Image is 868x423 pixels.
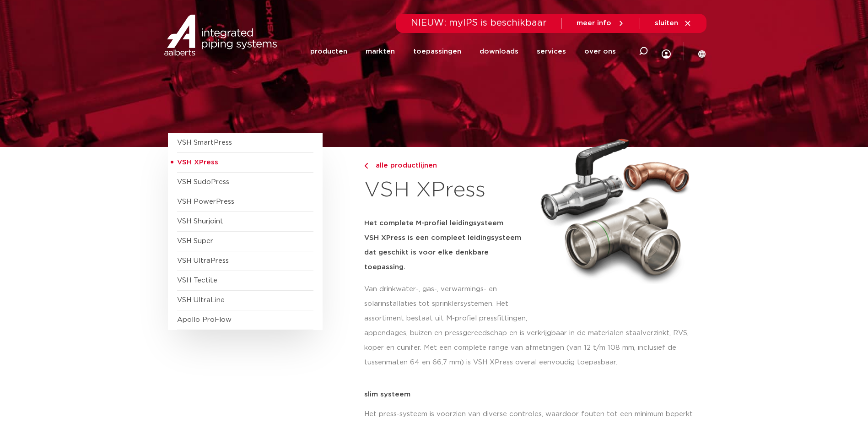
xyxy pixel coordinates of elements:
a: sluiten [655,19,692,27]
div: my IPS [662,30,671,73]
a: VSH SmartPress [177,139,232,146]
span: sluiten [655,20,678,27]
span: NIEUW: myIPS is beschikbaar [411,18,547,27]
a: meer info [577,19,625,27]
a: VSH SudoPress [177,179,229,185]
a: producten [310,33,347,70]
a: services [537,33,566,70]
img: chevron-right.svg [364,163,368,169]
p: slim systeem [364,391,701,398]
a: over ons [584,33,616,70]
span: alle productlijnen [370,162,437,169]
a: VSH Tectite [177,277,217,284]
a: VSH UltraLine [177,297,225,304]
a: alle productlijnen [364,160,530,171]
h1: VSH XPress [364,176,530,205]
a: VSH Shurjoint [177,218,223,225]
span: VSH XPress [177,159,218,166]
span: meer info [577,20,611,27]
a: markten [366,33,395,70]
a: VSH Super [177,238,213,244]
nav: Menu [310,33,616,70]
h5: Het complete M-profiel leidingsysteem VSH XPress is een compleet leidingsysteem dat geschikt is v... [364,216,530,275]
p: appendages, buizen en pressgereedschap en is verkrijgbaar in de materialen staalverzinkt, RVS, ko... [364,326,701,370]
a: VSH PowerPress [177,198,234,205]
p: Van drinkwater-, gas-, verwarmings- en solarinstallaties tot sprinklersystemen. Het assortiment b... [364,282,530,326]
a: downloads [480,33,518,70]
a: Apollo ProFlow [177,316,232,323]
a: VSH UltraPress [177,257,229,264]
a: toepassingen [413,33,461,70]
